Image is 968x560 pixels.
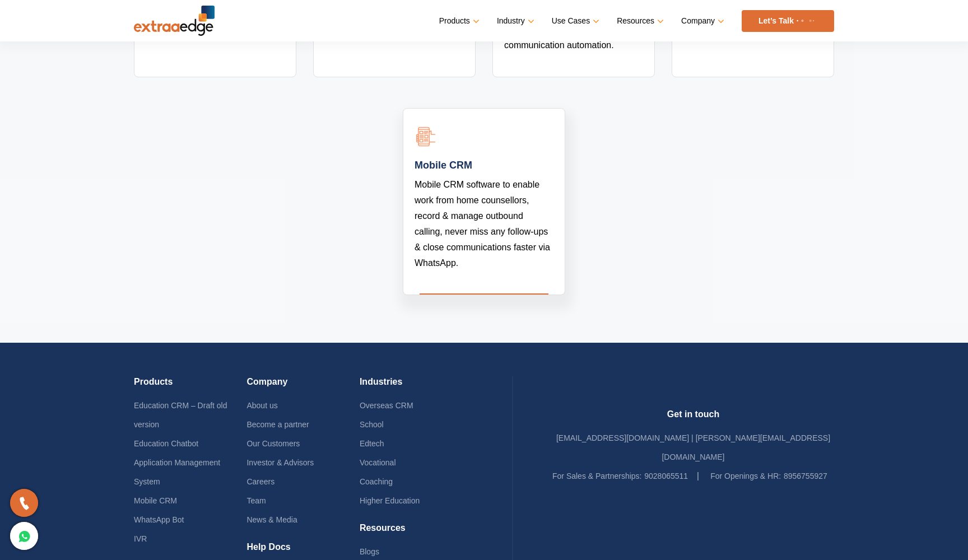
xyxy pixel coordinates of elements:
[360,477,393,486] a: Coaching
[360,458,396,467] a: Vocational
[134,496,177,505] a: Mobile CRM
[246,420,309,429] a: Become a partner
[556,433,830,461] a: [EMAIL_ADDRESS][DOMAIN_NAME] | [PERSON_NAME][EMAIL_ADDRESS][DOMAIN_NAME]
[360,522,472,542] h4: Resources
[134,439,198,448] a: Education Chatbot
[710,466,781,486] label: For Openings & HR:
[134,401,227,429] a: Education CRM – Draft old version
[360,401,413,410] a: Overseas CRM
[246,439,300,448] a: Our Customers
[134,515,184,524] a: WhatsApp Bot
[360,547,379,556] a: Blogs
[552,409,834,428] h4: Get in touch
[246,458,314,467] a: Investor & Advisors
[552,13,597,29] a: Use Cases
[784,472,827,480] a: 8956755927
[360,420,384,429] a: School
[552,466,642,486] label: For Sales & Partnerships:
[617,13,662,29] a: Resources
[134,376,246,396] h4: Products
[497,13,532,29] a: Industry
[246,477,274,486] a: Careers
[644,472,688,480] a: 9028065511
[360,376,472,396] h4: Industries
[360,439,384,448] a: Edtech
[360,496,420,505] a: Higher Education
[246,401,277,410] a: About us
[681,13,722,29] a: Company
[439,13,477,29] a: Products
[246,376,359,396] h4: Company
[134,534,147,543] a: IVR
[246,515,297,524] a: News & Media
[246,496,266,505] a: Team
[134,458,220,486] a: Application Management System
[742,10,834,32] a: Let’s Talk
